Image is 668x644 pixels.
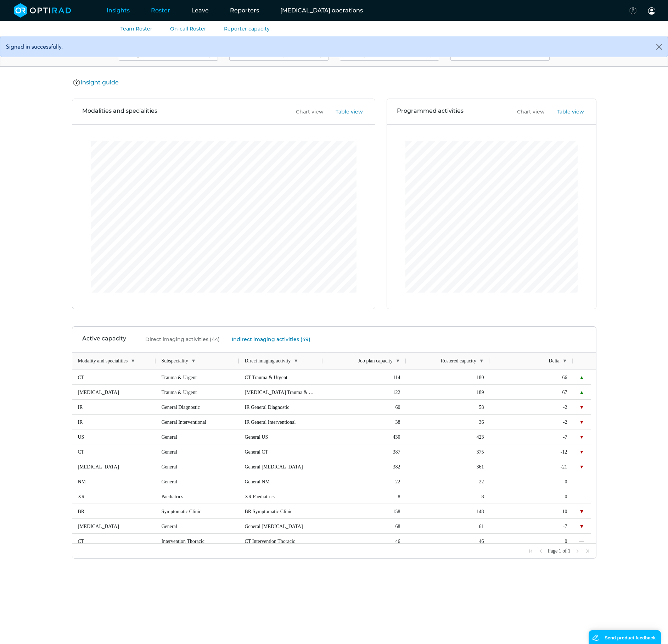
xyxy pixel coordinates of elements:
span: ▼ [395,358,400,363]
div: Last Page [585,548,590,554]
a: Team Roster [120,26,152,32]
div: 158 [323,504,406,518]
span: 1 [559,548,561,554]
div: 361 [406,459,490,474]
div: [MEDICAL_DATA] [72,519,156,533]
div: 387 [323,444,406,459]
div: 189 [406,385,490,399]
div: ― [573,489,591,504]
div: BR Symptomatic Clinic [239,504,323,518]
div: General [156,429,239,444]
div: 22 [406,474,490,489]
span: ▼ [130,358,135,363]
div: IR General Interventional [239,415,323,429]
div: ▼ [573,415,591,429]
img: brand-opti-rad-logos-blue-and-white-d2f68631ba2948856bd03f2d395fb146ddc8fb01b4b6e9315ea85fa773367... [14,3,71,18]
div: 0 [490,474,573,489]
div: -7 [490,429,573,444]
button: Chart view [509,108,547,116]
button: Indirect imaging activities (49) [223,335,313,344]
span: 1 [568,548,571,554]
div: ▼ [573,504,591,518]
div: 122 [323,385,406,399]
div: ▼ [573,400,591,414]
div: 0 [490,534,573,548]
div: -10 [490,504,573,518]
div: 58 [406,400,490,414]
div: 38 [323,415,406,429]
div: 46 [323,534,406,548]
div: General [156,474,239,489]
div: Intervention Thoracic [156,534,239,548]
div: Symptomatic Clinic [156,504,239,518]
div: 180 [406,370,490,384]
div: 423 [406,429,490,444]
div: -2 [490,415,573,429]
div: Trauma & Urgent [156,370,239,384]
span: Page [548,548,557,554]
span: ▼ [562,358,567,363]
div: NM [72,474,156,489]
span: ▼ [479,358,484,363]
div: General [MEDICAL_DATA] [239,459,323,474]
div: 8 [323,489,406,504]
div: Paediatrics [156,489,239,504]
div: Trauma & Urgent [156,385,239,399]
div: 375 [406,444,490,459]
div: ▼ [573,519,591,533]
div: CT [72,534,156,548]
div: ▼ [573,444,591,459]
div: General Interventional [156,415,239,429]
div: -7 [490,519,573,533]
div: 148 [406,504,490,518]
span: Job plan capacity [329,358,393,364]
span: Direct imaging activity [245,358,291,364]
h3: Active capacity [82,335,126,344]
div: Next Page [575,548,580,554]
div: ▼ [573,429,591,444]
div: First Page [528,548,534,554]
div: ― [573,534,591,548]
div: General [MEDICAL_DATA] [239,519,323,533]
div: 68 [323,519,406,533]
button: Insight guide [72,78,121,87]
div: XR Paediatrics [239,489,323,504]
div: IR General Diagnostic [239,400,323,414]
div: 46 [406,534,490,548]
div: ▲ [573,385,591,399]
div: ▼ [573,459,591,474]
div: 8 [406,489,490,504]
div: Previous Page [538,548,544,554]
div: XR [72,489,156,504]
div: General CT [239,444,323,459]
span: ▼ [293,358,298,363]
div: 114 [323,370,406,384]
div: [MEDICAL_DATA] Trauma & Urgent [239,385,323,399]
div: US [72,429,156,444]
div: General US [239,429,323,444]
span: Delta [495,358,560,364]
span: ▼ [191,358,196,363]
div: General [156,444,239,459]
div: CT [72,444,156,459]
div: IR [72,400,156,414]
div: BR [72,504,156,518]
div: 22 [323,474,406,489]
div: 382 [323,459,406,474]
div: [MEDICAL_DATA] [72,459,156,474]
div: 0 [490,489,573,504]
button: Chart view [287,108,326,116]
a: Reporter capacity [224,26,270,32]
img: Help Icon [73,79,80,87]
span: Rostered capacity [412,358,476,364]
div: IR [72,415,156,429]
div: General [156,519,239,533]
button: Direct imaging activities (44) [137,335,222,344]
div: General NM [239,474,323,489]
div: ― [573,474,591,489]
div: CT [72,370,156,384]
button: Close [651,37,668,57]
div: 430 [323,429,406,444]
div: CT Trauma & Urgent [239,370,323,384]
div: -12 [490,444,573,459]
